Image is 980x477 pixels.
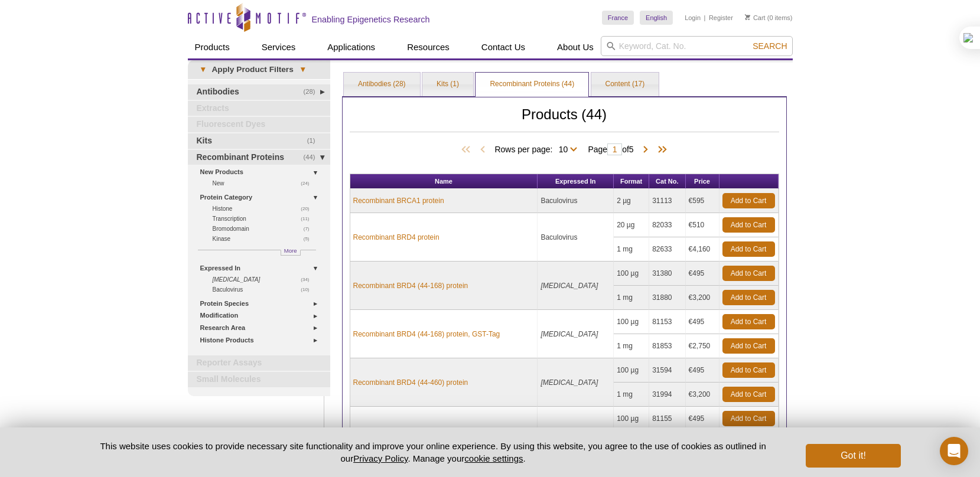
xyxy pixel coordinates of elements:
a: Recombinant BRD4 (44-460) protein [353,377,468,388]
span: (44) [304,150,322,165]
a: Recombinant Proteins (44) [476,73,588,96]
i: [MEDICAL_DATA] [541,427,598,435]
span: Last Page [652,144,669,156]
td: 1 mg [614,383,649,407]
a: (10)Baculovirus [213,285,316,295]
a: Recombinant BRD4 (44-168) protein [353,280,468,291]
span: First Page [459,144,477,156]
a: Add to Cart [722,314,775,329]
th: Name [350,174,538,189]
a: Expressed In [200,262,323,275]
a: Products [188,36,237,58]
a: (44)Recombinant Proteins [188,150,330,165]
td: 100 µg [614,262,649,286]
td: 2 µg [614,189,649,213]
th: Price [686,174,719,189]
a: Services [255,36,303,58]
a: Resources [400,36,457,58]
a: Antibodies (28) [344,73,420,96]
td: 31880 [649,286,685,310]
span: (10) [301,285,315,295]
span: (28) [304,84,322,100]
a: Applications [320,36,382,58]
li: (0 items) [745,11,793,25]
div: Open Intercom Messenger [940,437,968,465]
td: 31594 [649,358,685,383]
td: €4,160 [686,237,719,262]
td: €510 [686,213,719,237]
td: 1 mg [614,286,649,310]
a: Login [685,14,701,22]
td: Baculovirus [538,213,614,262]
span: ▾ [194,64,212,75]
span: Previous Page [477,144,489,156]
td: €495 [686,407,719,431]
span: Next Page [640,144,652,156]
a: Research Area [200,322,323,334]
a: Small Molecules [188,372,330,387]
th: Cat No. [649,174,685,189]
a: Add to Cart [722,241,775,257]
a: Reporter Assays [188,355,330,371]
h2: Enabling Epigenetics Research [312,14,430,25]
a: (24)New [213,178,316,188]
a: Recombinant BRD4 (44-460) protein, GST-Tag [353,426,500,436]
td: 81153 [649,310,685,334]
td: 81853 [649,334,685,358]
a: Contact Us [474,36,532,58]
a: Register [709,14,733,22]
a: (28)Antibodies [188,84,330,100]
a: Recombinant BRD4 protein [353,232,439,243]
td: 1 mg [614,237,649,262]
i: [MEDICAL_DATA] [541,378,598,387]
a: English [640,11,673,25]
a: Recombinant BRCA1 protein [353,195,444,206]
a: Add to Cart [722,266,775,281]
td: 1 mg [614,334,649,358]
span: (20) [301,204,315,214]
td: 82633 [649,237,685,262]
a: (20)Histone [213,204,316,214]
a: Cart [745,14,766,22]
th: Expressed In [538,174,614,189]
a: Fluorescent Dyes [188,117,330,132]
p: This website uses cookies to provide necessary site functionality and improve your online experie... [80,440,787,465]
a: Extracts [188,101,330,116]
td: 82033 [649,213,685,237]
td: 31380 [649,262,685,286]
input: Keyword, Cat. No. [601,36,793,56]
span: (1) [307,133,322,149]
a: Modification [200,309,323,322]
a: Protein Species [200,298,323,310]
span: Search [753,41,787,51]
i: [MEDICAL_DATA] [541,282,598,290]
span: 5 [629,145,634,154]
a: Content (17) [591,73,659,96]
th: Format [614,174,649,189]
a: Privacy Policy [353,453,408,463]
td: €3,200 [686,383,719,407]
td: €595 [686,189,719,213]
a: Add to Cart [722,387,775,402]
span: (11) [301,214,315,224]
button: cookie settings [464,453,523,463]
a: More [281,250,301,256]
td: 100 µg [614,407,649,431]
td: 31994 [649,383,685,407]
i: [MEDICAL_DATA] [213,276,261,283]
button: Search [749,41,790,51]
span: ▾ [294,64,312,75]
h2: Products (44) [350,109,779,132]
a: Add to Cart [722,290,775,305]
li: | [704,11,706,25]
td: 31113 [649,189,685,213]
td: Baculovirus [538,189,614,213]
td: 100 µg [614,358,649,383]
a: About Us [550,36,601,58]
a: Add to Cart [722,411,775,426]
span: (5) [304,234,316,244]
a: Add to Cart [722,193,775,208]
span: (24) [301,178,315,188]
td: 81155 [649,407,685,431]
img: Your Cart [745,14,750,20]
